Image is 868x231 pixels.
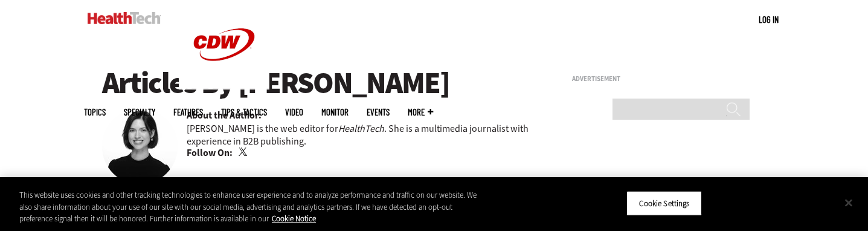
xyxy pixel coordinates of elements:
[187,146,233,160] b: Follow On:
[88,12,161,24] img: Home
[285,108,303,117] a: Video
[321,108,349,117] a: MonITor
[19,189,477,225] div: This website uses cookies and other tracking technologies to enhance user experience and to analy...
[124,108,155,117] span: Specialty
[367,108,390,117] a: Events
[272,213,316,224] a: More information about your privacy
[626,190,702,216] button: Cookie Settings
[759,14,779,25] a: Log in
[221,108,267,117] a: Tips & Tactics
[239,148,249,157] a: Twitter
[835,189,862,216] button: Close
[102,109,178,184] img: Jordan Scott
[759,13,779,26] div: User menu
[84,108,106,117] span: Topics
[408,108,433,117] span: More
[173,108,203,117] a: Features
[187,122,541,148] p: [PERSON_NAME] is the web editor for . She is a multimedia journalist with experience in B2B publi...
[179,80,269,93] a: CDW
